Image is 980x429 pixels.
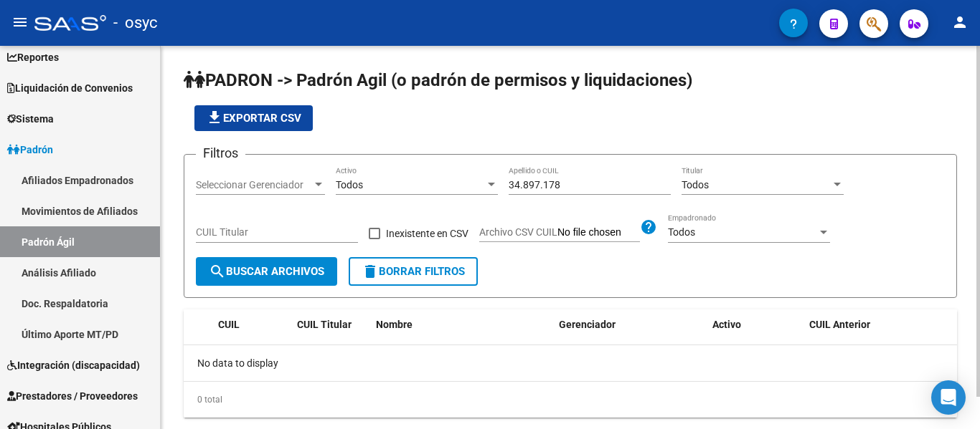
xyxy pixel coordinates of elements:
span: Todos [336,179,363,191]
div: No data to display [184,345,957,381]
span: Borrar Filtros [362,265,465,278]
span: Inexistente en CSV [386,225,468,242]
mat-icon: menu [11,14,29,31]
button: Exportar CSV [194,105,313,131]
span: PADRON -> Padrón Agil (o padrón de permisos y liquidaciones) [184,70,692,90]
span: Todos [668,226,695,238]
span: Reportes [7,49,59,65]
mat-icon: file_download [206,109,223,126]
span: Integración (discapacidad) [7,357,140,373]
datatable-header-cell: CUIL Titular [291,309,370,340]
span: Seleccionar Gerenciador [196,179,312,191]
span: Sistema [7,111,54,127]
span: CUIL Anterior [809,319,870,330]
span: Buscar Archivos [209,265,324,278]
datatable-header-cell: Gerenciador [553,309,707,340]
span: Archivo CSV CUIL [479,226,557,238]
span: CUIL [218,319,240,330]
span: Nombre [376,319,413,330]
mat-icon: help [640,218,657,236]
span: Gerenciador [559,319,616,330]
span: Prestadores / Proveedores [7,388,138,404]
datatable-header-cell: CUIL [212,309,291,340]
datatable-header-cell: CUIL Anterior [804,309,958,340]
span: Exportar CSV [206,112,301,125]
span: Liquidación de Convenios [7,80,133,96]
div: Open Intercom Messenger [931,380,966,415]
input: Archivo CSV CUIL [557,226,640,239]
mat-icon: search [209,263,226,280]
datatable-header-cell: Activo [707,309,804,340]
span: - osyc [113,7,158,39]
button: Borrar Filtros [349,257,478,286]
span: Activo [712,319,741,330]
span: Padrón [7,142,53,158]
datatable-header-cell: Nombre [370,309,553,340]
div: 0 total [184,382,957,418]
mat-icon: person [951,14,969,31]
h3: Filtros [196,143,245,163]
button: Buscar Archivos [196,257,337,286]
span: CUIL Titular [297,319,352,330]
span: Todos [682,179,709,191]
mat-icon: delete [362,263,379,280]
